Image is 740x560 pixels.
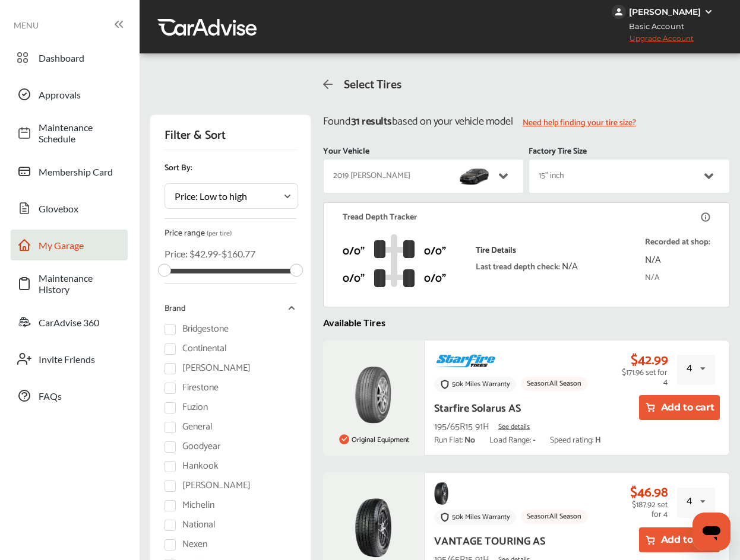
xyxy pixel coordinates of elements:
[353,365,394,425] img: sf_solarus_as_l.jpg
[165,162,296,175] p: Sort By:
[434,400,521,418] div: Starfire Solarus AS
[464,434,475,447] strong: No
[165,402,208,412] label: Fuzion
[440,380,450,389] img: warranty-logo.58a969ef.svg
[631,353,668,368] div: $42.99
[39,203,122,214] span: Glovebox
[323,317,730,328] p: Available Tires
[39,240,122,251] span: My Garage
[165,383,219,393] label: Firestone
[639,527,720,552] button: Add to cart
[11,266,128,301] a: Maintenance History
[704,7,713,17] img: WGsFRI8htEPBVLJbROoPRyZpYNWhNONpIPPETTm6eUC0GeLEiAAAAAElFTkSuQmCC
[527,511,549,522] span: Season:
[290,264,303,277] div: Accessibility label
[344,77,401,91] h4: Select Tires
[639,395,720,420] button: Add to cart
[165,520,216,530] label: National
[39,272,122,295] span: Maintenance History
[165,248,296,259] p: Price : $ 42.99 -$ 160.77
[165,539,207,549] label: Nexen
[374,234,415,287] img: tire_track_logo.b900bcbc.svg
[498,421,530,432] span: See details
[165,422,213,432] label: General
[434,436,475,446] div: Run Flat:
[692,513,730,551] iframe: Button to launch messaging window
[458,164,490,188] img: mobile_13029_st0640_046.png
[323,147,369,157] span: Your Vehicle
[434,419,489,435] span: 195/65R15 91H
[351,113,392,131] span: 31 results
[343,270,365,288] p: 0/0"
[424,243,446,260] p: 0/0"
[14,21,39,30] span: MENU
[11,307,128,338] a: CarAdvise 360
[323,113,351,131] span: Found
[452,513,510,521] div: 50k Miles Warranty
[645,271,710,285] p: N/A
[11,42,128,73] a: Dashboard
[39,52,122,63] span: Dashboard
[440,513,450,522] img: warranty-logo.58a969ef.svg
[523,116,636,130] a: Need help finding your tire size?
[11,343,128,374] a: Invite Friends
[434,533,545,551] div: VANTAGE TOURING AS
[39,122,122,144] span: Maintenance Schedule
[562,259,578,275] span: N/A
[613,20,693,33] span: Basic Account
[39,390,122,402] span: FAQs
[165,441,220,451] label: Goodyear
[11,193,128,224] a: Glovebox
[434,350,497,373] img: aaa61a56e5e4b143d51ea779488c0cd949f0a5a3.png
[165,229,296,238] p: Price range
[165,500,214,510] label: Michelin
[621,368,668,387] div: $171.96 set for 4
[11,116,128,150] a: Maintenance Schedule
[621,501,668,520] div: $187.92 set for 4
[165,129,296,150] p: Filter & Sort
[39,166,122,177] span: Membership Card
[392,113,513,131] span: based on your vehicle model
[165,324,229,334] label: Bridgestone
[165,363,251,373] label: [PERSON_NAME]
[158,264,171,277] div: Accessibility label
[687,362,692,373] div: 4
[165,343,227,354] label: Continental
[476,259,578,275] p: Last tread depth check:
[476,246,578,256] p: Tire Details
[333,171,410,181] span: 2019 [PERSON_NAME]
[612,5,626,19] img: jVpblrzwTbfkPYzPPzSLxeg0AAAAASUVORK5CYII=
[645,236,710,249] p: Recorded at shop:
[529,147,587,157] span: Factory Tire Size
[489,436,536,446] div: Load Range:
[343,213,417,222] p: Tread Depth Tracker
[355,498,392,558] img: vantage_touring_as_f47b351c8b89d77dd57d56d9333f0507.jpg
[165,481,251,491] label: [PERSON_NAME]
[612,34,694,49] span: Upgrade Account
[630,485,668,501] div: $46.98
[39,89,122,100] span: Approvals
[549,378,581,389] span: All Season
[533,434,536,447] strong: -
[11,380,128,411] a: FAQs
[175,192,247,201] div: Price: Low to high
[39,317,122,328] span: CarAdvise 360
[498,423,530,431] a: See details
[343,243,365,260] p: 0/0"
[629,7,701,17] div: [PERSON_NAME]
[11,230,128,260] a: My Garage
[336,431,412,450] div: Original Equipment
[207,228,232,239] span: (per tire)
[550,436,601,446] div: Speed rating:
[527,378,549,389] span: Season:
[11,156,128,187] a: Membership Card
[165,304,186,314] p: Brand
[645,252,710,268] p: N/A
[11,79,128,110] a: Approvals
[165,461,219,471] label: Hankook
[595,434,601,447] strong: H
[539,171,564,181] span: 15" inch
[39,354,122,365] span: Invite Friends
[424,270,446,288] p: 0/0"
[434,482,448,505] img: vantage_touring_as_f47b351c8b89d77dd57d56d9333f0507.jpg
